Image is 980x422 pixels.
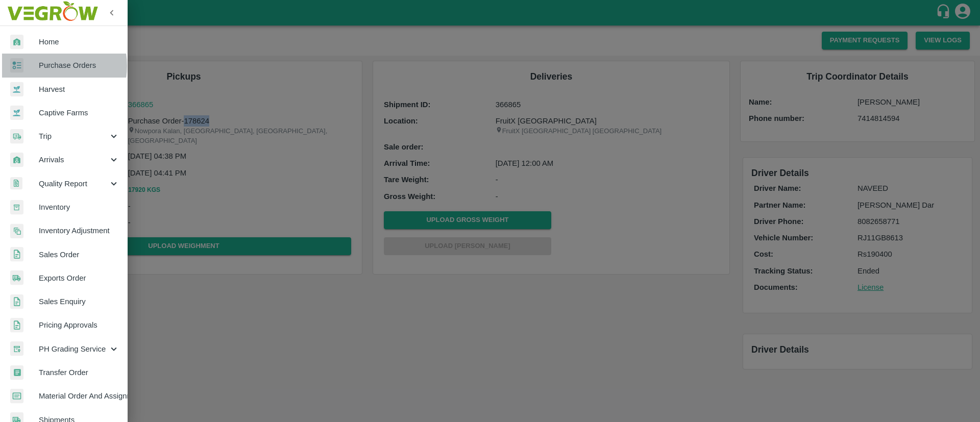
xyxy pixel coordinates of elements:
span: Pricing Approvals [39,319,119,331]
span: Exports Order [39,272,119,284]
img: delivery [10,129,23,144]
span: Purchase Orders [39,60,119,71]
span: Transfer Order [39,367,119,378]
span: Sales Enquiry [39,296,119,307]
img: sales [10,247,23,262]
span: Quality Report [39,178,108,189]
img: whTransfer [10,365,23,380]
img: reciept [10,58,23,73]
span: Arrivals [39,154,108,165]
span: Captive Farms [39,107,119,118]
span: PH Grading Service [39,343,108,355]
img: qualityReport [10,177,22,190]
img: whArrival [10,35,23,49]
img: harvest [10,82,23,97]
img: sales [10,318,23,333]
img: whArrival [10,153,23,167]
img: whInventory [10,200,23,215]
span: Home [39,36,119,47]
span: Inventory [39,202,119,213]
span: Trip [39,131,108,142]
img: whTracker [10,341,23,356]
img: inventory [10,224,23,238]
img: harvest [10,105,23,120]
span: Harvest [39,84,119,95]
span: Material Order And Assignment [39,390,119,402]
span: Inventory Adjustment [39,225,119,236]
img: centralMaterial [10,389,23,404]
img: shipments [10,270,23,285]
span: Sales Order [39,249,119,260]
img: sales [10,294,23,309]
